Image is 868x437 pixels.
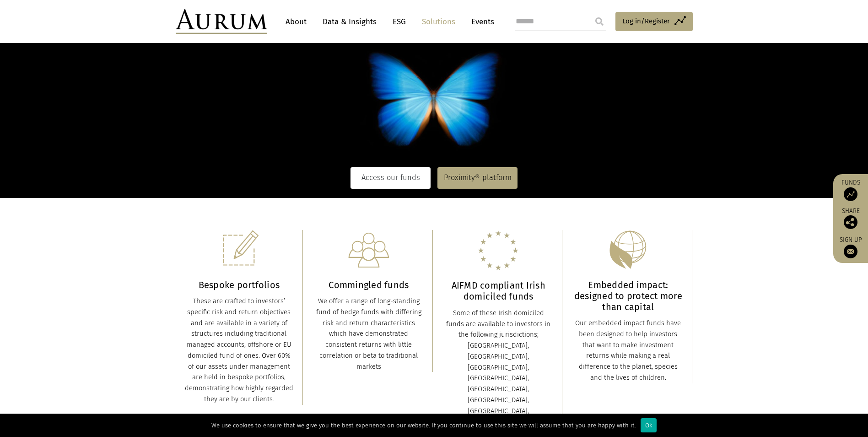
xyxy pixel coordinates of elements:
div: Ok [641,418,657,432]
a: Proximity® platform [437,167,518,188]
input: Submit [590,12,609,31]
h3: Commingled funds [314,279,423,290]
div: These are crafted to investors’ specific risk and return objectives and are available in a variet... [185,296,294,405]
a: Events [467,13,494,30]
h3: AIFMD compliant Irish domiciled funds [444,280,553,302]
a: About [281,13,311,30]
a: Funds [838,179,863,201]
a: ESG [388,13,410,30]
div: We offer a range of long-standing fund of hedge funds with differing risk and return characterist... [314,296,423,372]
img: Aurum [176,9,267,34]
div: Share [838,208,863,229]
img: Sign up to our newsletter [844,245,857,258]
a: Data & Insights [318,13,381,30]
img: Access Funds [844,187,857,201]
h3: Embedded impact: designed to protect more than capital [574,279,683,312]
h3: Bespoke portfolios [185,279,294,290]
a: Access our funds [350,167,431,188]
a: Sign up [838,236,863,258]
img: Share this post [844,215,857,229]
a: Solutions [417,13,460,30]
div: Our embedded impact funds have been designed to help investors that want to make investment retur... [574,318,683,383]
a: Log in/Register [615,12,693,31]
span: Log in/Register [622,16,670,27]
